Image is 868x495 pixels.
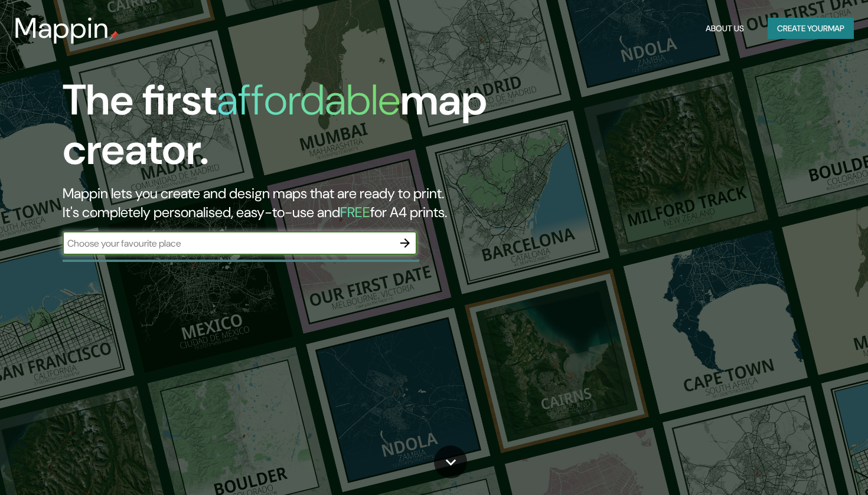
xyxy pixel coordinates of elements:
[701,18,749,40] button: About Us
[217,73,400,127] h1: affordable
[14,12,109,45] h3: Mappin
[768,18,854,40] button: Create yourmap
[63,184,497,222] h2: Mappin lets you create and design maps that are ready to print. It's completely personalised, eas...
[109,31,119,40] img: mappin-pin
[63,237,393,250] input: Choose your favourite place
[340,203,370,221] h5: FREE
[63,76,497,184] h1: The first map creator.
